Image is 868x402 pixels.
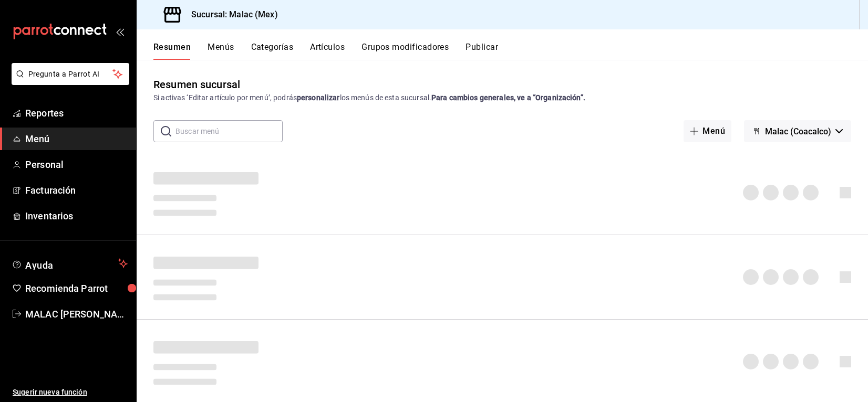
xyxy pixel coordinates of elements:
button: Grupos modificadores [361,42,449,60]
span: Facturación [25,183,128,197]
div: Resumen sucursal [153,77,240,92]
span: Ayuda [25,257,114,270]
button: Categorías [251,42,294,60]
span: Malac (Coacalco) [765,126,831,136]
span: MALAC [PERSON_NAME] [25,307,128,321]
div: navigation tabs [153,42,868,60]
button: Artículos [310,42,345,60]
button: Resumen [153,42,191,60]
span: Pregunta a Parrot AI [28,69,113,80]
button: Menú [684,120,731,142]
button: open_drawer_menu [116,27,124,36]
span: Reportes [25,106,128,120]
a: Pregunta a Parrot AI [7,76,129,87]
span: Menú [25,132,128,146]
span: Inventarios [25,209,128,223]
div: Si activas ‘Editar artículo por menú’, podrás los menús de esta sucursal. [153,92,851,103]
strong: personalizar [297,93,340,102]
button: Menús [208,42,234,60]
h3: Sucursal: Malac (Mex) [183,8,278,21]
input: Buscar menú [175,121,283,142]
strong: Para cambios generales, ve a “Organización”. [431,93,585,102]
span: Personal [25,157,128,172]
button: Publicar [466,42,498,60]
span: Recomienda Parrot [25,281,128,295]
span: Sugerir nueva función [13,387,128,398]
button: Malac (Coacalco) [744,120,851,142]
button: Pregunta a Parrot AI [12,63,129,85]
